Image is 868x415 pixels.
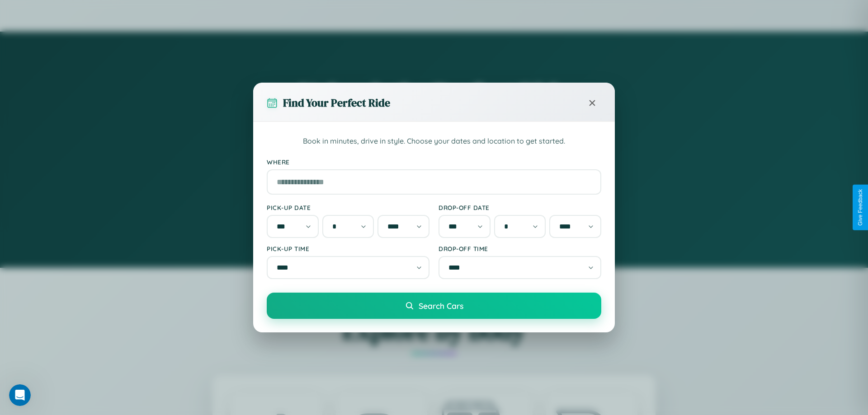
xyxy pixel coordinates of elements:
p: Book in minutes, drive in style. Choose your dates and location to get started. [267,135,601,147]
h3: Find Your Perfect Ride [283,95,390,110]
label: Pick-up Date [267,204,429,211]
label: Drop-off Time [439,245,601,252]
label: Pick-up Time [267,245,429,252]
label: Drop-off Date [439,204,601,211]
label: Where [267,158,601,166]
span: Search Cars [419,301,463,311]
button: Search Cars [267,293,601,319]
